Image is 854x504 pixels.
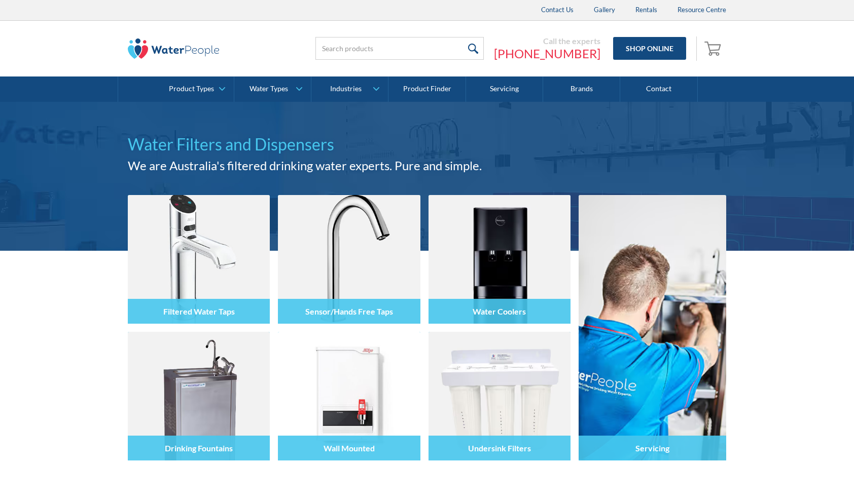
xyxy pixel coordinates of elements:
img: Drinking Fountains [128,332,270,460]
a: Contact [620,76,697,102]
a: Water Types [234,76,311,102]
div: Product Types [169,85,214,93]
img: Wall Mounted [278,332,420,460]
a: Industries [311,76,388,102]
a: Shop Online [613,37,686,60]
h4: Wall Mounted [324,443,375,453]
h4: Drinking Fountains [165,443,233,453]
a: Brands [543,76,620,102]
div: Call the experts [494,36,600,46]
a: Product Types [157,76,233,102]
img: Undersink Filters [429,332,571,460]
img: Sensor/Hands Free Taps [278,195,420,324]
img: shopping cart [704,40,724,56]
a: [PHONE_NUMBER] [494,46,600,61]
img: Water Coolers [429,195,571,324]
img: Filtered Water Taps [128,195,270,324]
a: Servicing [579,195,726,460]
h4: Water Coolers [473,306,526,316]
img: The Water People [128,38,219,59]
h4: Undersink Filters [468,443,531,453]
a: Servicing [466,76,543,102]
h4: Servicing [635,443,669,453]
a: Open empty cart [702,36,726,61]
div: Industries [330,85,362,93]
h4: Sensor/Hands Free Taps [305,306,393,316]
input: Search products [315,37,484,60]
div: Water Types [250,85,288,93]
a: Product Finder [388,76,466,102]
h4: Filtered Water Taps [163,306,235,316]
